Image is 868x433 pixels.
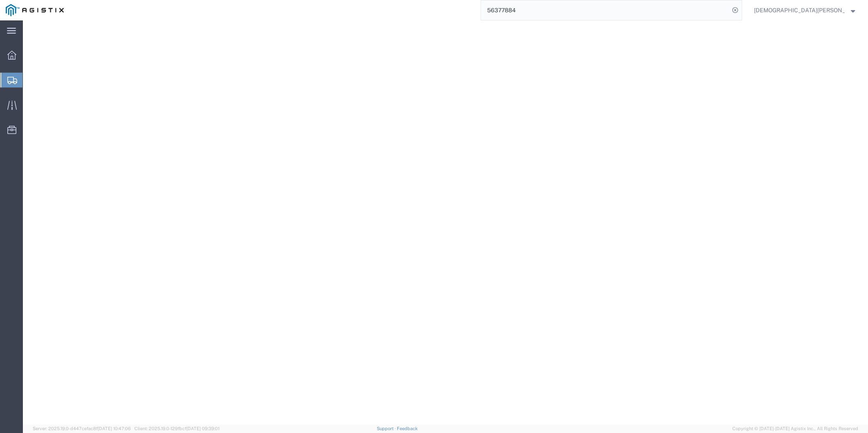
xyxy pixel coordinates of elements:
[754,5,857,15] button: [DEMOGRAPHIC_DATA][PERSON_NAME]
[98,426,131,431] span: [DATE] 10:47:06
[6,4,64,16] img: logo
[186,426,219,431] span: [DATE] 09:39:01
[33,426,131,431] span: Server: 2025.19.0-d447cefac8f
[754,6,845,15] span: Christian Ovalles
[732,425,858,432] span: Copyright © [DATE]-[DATE] Agistix Inc., All Rights Reserved
[397,426,418,431] a: Feedback
[377,426,397,431] a: Support
[481,0,729,20] input: Search for shipment number, reference number
[23,20,868,424] iframe: FS Legacy Container
[134,426,219,431] span: Client: 2025.19.0-129fbcf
